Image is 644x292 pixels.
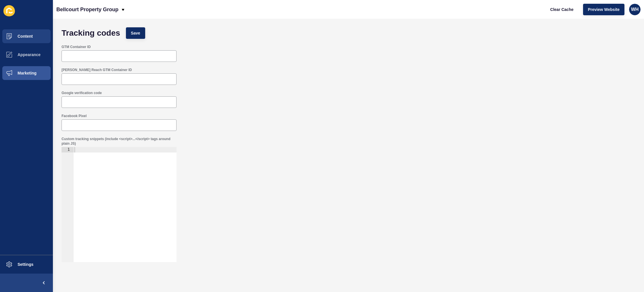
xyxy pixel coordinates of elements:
[583,4,624,15] button: Preview Website
[62,91,102,95] label: Google verification code
[62,137,177,146] label: Custom tracking snippets (include <script>...</script> tags around plain JS)
[550,7,574,12] span: Clear Cache
[588,7,620,12] span: Preview Website
[631,7,639,12] span: WH
[62,45,91,49] label: GTM Container ID
[62,68,132,72] label: [PERSON_NAME] Reach GTM Container ID
[545,4,578,15] button: Clear Cache
[62,30,120,36] h1: Tracking codes
[56,2,118,17] p: Bellcourt Property Group
[62,147,74,152] div: 1
[126,27,145,39] button: Save
[62,114,87,118] label: Facebook Pixel
[131,30,140,36] span: Save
